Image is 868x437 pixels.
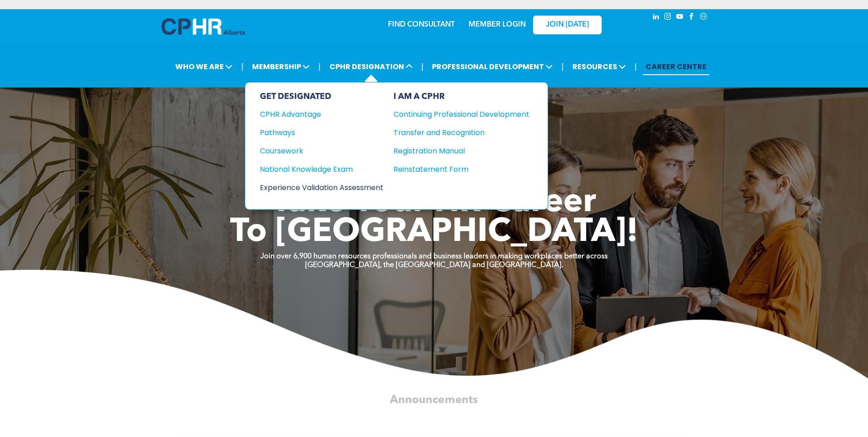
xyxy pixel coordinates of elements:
strong: [GEOGRAPHIC_DATA], the [GEOGRAPHIC_DATA] and [GEOGRAPHIC_DATA]. [305,262,563,269]
a: facebook [687,11,697,24]
div: Continuing Professional Development [394,109,516,120]
span: JOIN [DATE] [546,21,589,29]
div: Pathways [260,127,371,138]
span: MEMBERSHIP [249,58,313,75]
a: Reinstatement Form [394,164,529,175]
strong: Join over 6,900 human resources professionals and business leaders in making workplaces better ac... [260,253,608,260]
li: | [561,57,564,76]
img: A blue and white logo for cp alberta [162,18,245,35]
li: | [635,57,637,76]
div: I AM A CPHR [394,92,529,102]
span: Announcements [390,394,478,406]
div: Reinstatement Form [394,164,516,175]
a: CPHR Advantage [260,109,383,120]
a: youtube [675,11,685,24]
div: Registration Manual [394,145,516,157]
a: Pathways [260,127,383,138]
div: GET DESIGNATED [260,92,383,102]
li: | [421,57,424,76]
a: JOIN [DATE] [533,16,602,34]
div: CPHR Advantage [260,109,371,120]
span: CPHR DESIGNATION [327,58,415,75]
div: National Knowledge Exam [260,164,371,175]
a: Social network [699,11,709,24]
a: FIND CONSULTANT [388,21,455,28]
a: MEMBER LOGIN [469,21,526,28]
span: RESOURCES [570,58,629,75]
span: WHO WE ARE [173,58,235,75]
a: Registration Manual [394,145,529,157]
span: To [GEOGRAPHIC_DATA]! [230,216,638,249]
div: Transfer and Recognition [394,127,516,138]
a: instagram [663,11,673,24]
div: Experience Validation Assessment [260,182,371,193]
a: CAREER CENTRE [643,58,709,75]
div: Coursework [260,145,371,157]
li: | [318,57,321,76]
a: National Knowledge Exam [260,164,383,175]
a: Experience Validation Assessment [260,182,383,193]
a: Continuing Professional Development [394,109,529,120]
a: linkedin [651,11,661,24]
a: Coursework [260,145,383,157]
span: PROFESSIONAL DEVELOPMENT [429,58,555,75]
li: | [241,57,243,76]
a: Transfer and Recognition [394,127,529,138]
